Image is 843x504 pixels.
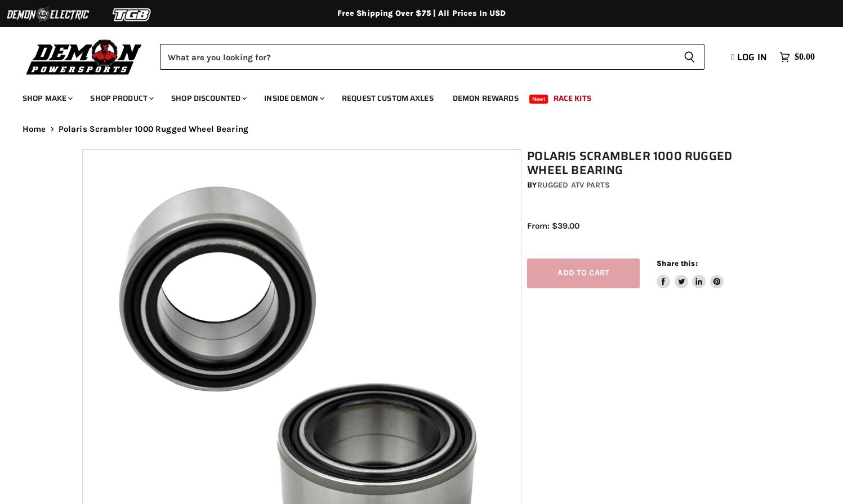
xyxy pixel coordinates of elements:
[737,50,767,64] span: Log in
[774,49,820,65] a: $0.00
[537,180,610,190] a: Rugged ATV Parts
[23,124,46,134] a: Home
[160,44,675,70] input: Search
[59,124,248,134] span: Polaris Scrambler 1000 Rugged Wheel Bearing
[657,259,697,267] span: Share this:
[529,95,548,104] span: New!
[23,37,146,77] img: Demon Powersports
[795,52,815,63] span: $0.00
[545,87,600,110] a: Race Kits
[444,87,527,110] a: Demon Rewards
[527,149,766,177] h1: Polaris Scrambler 1000 Rugged Wheel Bearing
[675,44,704,70] button: Search
[160,44,704,70] form: Product
[333,87,442,110] a: Request Custom Axles
[14,82,812,110] ul: Main menu
[82,87,160,110] a: Shop Product
[163,87,253,110] a: Shop Discounted
[726,52,774,63] a: Log in
[527,179,766,191] div: by
[256,87,331,110] a: Inside Demon
[527,221,579,231] span: From: $39.00
[90,4,175,25] img: TGB Logo 2
[6,4,90,25] img: Demon Electric Logo 2
[14,87,79,110] a: Shop Make
[657,258,724,288] aside: Share this:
